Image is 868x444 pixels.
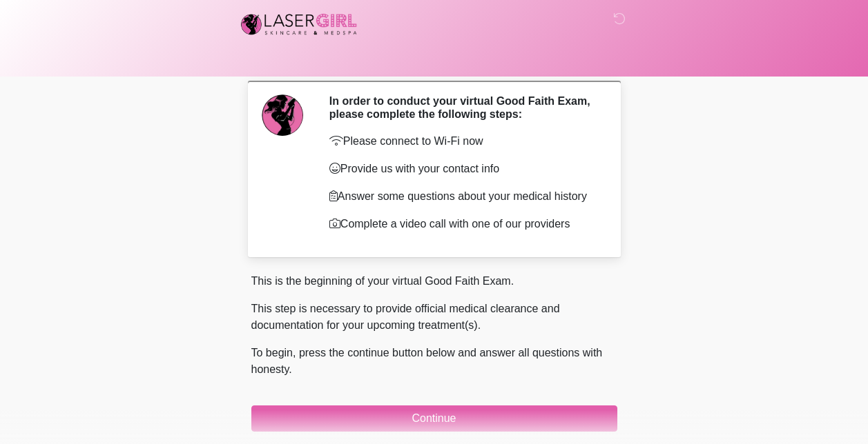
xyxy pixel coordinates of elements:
[251,345,617,378] p: To begin, press the continue button below and answer all questions with honesty.
[238,10,360,38] img: Laser Girl Med Spa LLC Logo
[262,94,303,136] img: Agent Avatar
[329,94,597,121] h2: In order to conduct your virtual Good Faith Exam, please complete the following steps:
[329,188,597,205] p: Answer some questions about your medical history
[251,405,617,432] button: Continue
[329,133,597,150] p: Please connect to Wi-Fi now
[241,50,628,75] h1: ‎ ‎
[251,273,617,290] p: This is the beginning of your virtual Good Faith Exam.
[251,301,617,334] p: This step is necessary to provide official medical clearance and documentation for your upcoming ...
[329,216,597,232] p: Complete a video call with one of our providers
[329,161,597,177] p: Provide us with your contact info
